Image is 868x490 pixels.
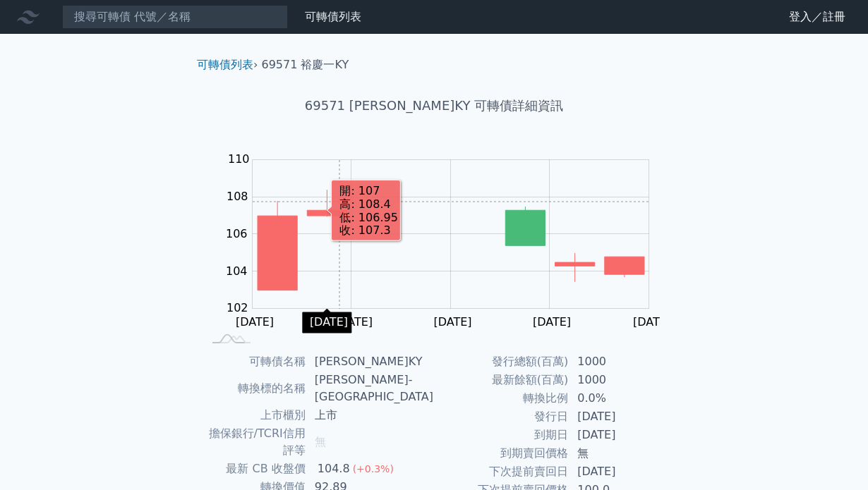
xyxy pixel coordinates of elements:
td: [PERSON_NAME]-[GEOGRAPHIC_DATA] [306,371,434,406]
li: › [197,56,258,73]
tspan: [DATE] [434,315,472,329]
h1: 69571 [PERSON_NAME]KY 可轉債詳細資訊 [186,96,682,116]
td: 最新餘額(百萬) [434,371,569,389]
td: 上市櫃別 [203,406,306,424]
td: 轉換比例 [434,389,569,408]
g: Chart [219,152,672,329]
tspan: [DATE] [334,315,373,329]
td: 上市 [306,406,434,424]
tspan: 104 [226,264,248,278]
td: 到期賣回價格 [434,444,569,463]
tspan: 102 [227,301,248,314]
div: 104.8 [315,460,353,477]
td: [DATE] [569,408,665,426]
span: (+0.3%) [353,463,394,474]
td: [DATE] [569,463,665,481]
td: 擔保銀行/TCRI信用評等 [203,424,306,460]
iframe: Chat Widget [797,422,868,490]
a: 登入／註冊 [778,6,857,28]
td: 下次提前賣回日 [434,463,569,481]
a: 可轉債列表 [197,58,253,71]
tspan: 106 [226,227,248,240]
td: 最新 CB 收盤價 [203,460,306,478]
tspan: [DATE] [533,315,571,329]
td: [DATE] [569,426,665,444]
tspan: [DATE] [236,315,274,329]
td: 可轉債名稱 [203,353,306,371]
tspan: 110 [228,152,250,166]
span: 無 [315,435,326,448]
tspan: [DATE] [633,315,671,329]
td: 1000 [569,353,665,371]
td: 0.0% [569,389,665,408]
td: 發行日 [434,408,569,426]
td: 轉換標的名稱 [203,371,306,406]
input: 搜尋可轉債 代號／名稱 [62,5,288,29]
td: 1000 [569,371,665,389]
g: Series [258,190,644,290]
td: 發行總額(百萬) [434,353,569,371]
td: [PERSON_NAME]KY [306,353,434,371]
li: 69571 裕慶一KY [262,56,349,73]
td: 到期日 [434,426,569,444]
a: 可轉債列表 [305,10,361,23]
td: 無 [569,444,665,463]
tspan: 108 [227,190,248,203]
